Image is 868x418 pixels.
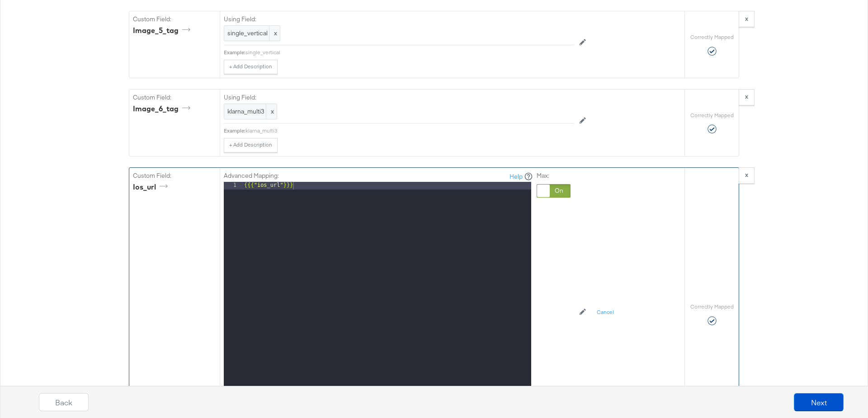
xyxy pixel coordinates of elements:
span: single_vertical [227,29,277,38]
div: 1 [224,182,242,190]
button: x [739,89,755,105]
strong: x [745,92,748,100]
span: x [266,104,277,119]
button: Cancel [591,305,619,320]
button: Next [794,393,844,411]
label: Advanced Mapping: [224,171,279,180]
a: Help [509,172,523,181]
button: Back [39,393,89,411]
div: image_6_tag [133,104,193,114]
div: single_vertical [245,49,574,56]
label: Using Field: [224,15,574,24]
label: Using Field: [224,93,574,102]
label: Custom Field: [133,15,216,24]
label: Custom Field: [133,171,216,180]
label: Max: [537,171,571,180]
label: Correctly Mapped [690,33,734,41]
button: x [739,167,755,184]
div: Example: [224,127,245,134]
button: + Add Description [224,60,278,74]
button: + Add Description [224,138,278,152]
label: Correctly Mapped [690,303,734,310]
div: image_5_tag [133,25,193,36]
button: x [739,11,755,27]
span: x [269,26,280,41]
div: Example: [224,49,245,56]
div: klarna_multi3 [245,127,574,134]
label: Custom Field: [133,93,216,102]
strong: x [745,14,748,23]
div: ios_url [133,182,171,192]
strong: x [745,171,748,179]
span: klarna_multi3 [227,107,274,116]
label: Correctly Mapped [690,112,734,119]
